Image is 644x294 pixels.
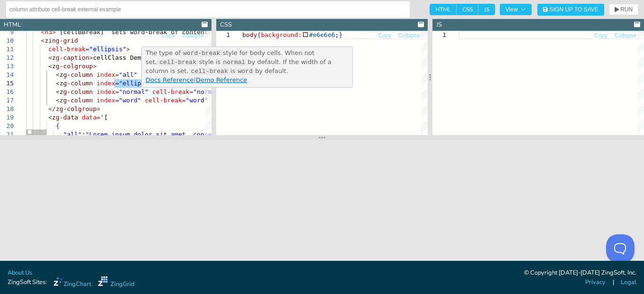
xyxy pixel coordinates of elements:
p: | [146,76,349,84]
span: | [613,278,614,287]
span: data [82,114,96,121]
span: CSS [457,4,478,15]
span: index [97,80,115,87]
span: JS [478,4,495,15]
span: zg-column [59,88,92,95]
div: CSS [220,20,232,29]
span: Copy [162,33,175,38]
span: zing-grid [45,37,78,44]
span: < [56,80,60,87]
span: = [182,97,186,104]
p: The type of style for body cells. When not set, style is by default. If the width of a column is ... [146,49,349,76]
a: ZingChart [54,276,91,289]
iframe: Toggle Customer Support [606,234,635,263]
button: Sign Up to Save [537,4,604,16]
a: ZingGrid [98,276,134,289]
span: cell-break [145,97,182,104]
span: { [56,122,60,129]
span: < [41,37,45,44]
span: zg-column [59,97,92,104]
div: 1 [432,31,446,39]
span: > [126,46,130,53]
span: Collapse [614,33,636,38]
span: zg-caption [52,54,89,61]
button: Collapse [614,31,637,40]
span: Sign Up to Save [550,7,598,12]
span: RUN [620,7,633,12]
span: ; [335,31,339,38]
span: </ [48,105,56,112]
div: checkbox-group [430,4,495,15]
button: Copy [594,31,608,40]
span: = [115,88,119,95]
a: Privacy [585,278,606,287]
code: word-break [181,50,222,57]
span: = [115,97,119,104]
span: Collapse [398,33,420,38]
button: RUN [609,4,638,15]
button: Copy [161,31,175,40]
span: zg-data [52,114,78,121]
span: "all" [119,71,138,78]
span: "normal" [119,88,149,95]
div: © Copyright [DATE]-[DATE] ZingSoft, Inc. [524,268,636,278]
span: "normal" [193,88,223,95]
span: < [56,97,60,104]
span: zg-colgroup [56,105,97,112]
span: = [85,46,89,53]
span: index [97,97,115,104]
button: Copy [377,31,392,40]
span: index [97,71,115,78]
span: "ellipsis" [119,80,156,87]
span: Copy [378,33,391,38]
span: "word" [119,97,141,104]
code: cell-break [189,68,230,75]
span: > [97,105,101,112]
span: body [242,31,257,38]
span: View [506,7,526,12]
button: View [500,4,532,15]
a: Demo Reference [196,76,247,83]
span: HTML [430,4,457,15]
span: { [257,31,261,38]
span: cell-break [48,46,85,53]
span: Copy [594,33,607,38]
a: Docs Reference [146,76,193,83]
input: Untitled Demo [9,2,406,17]
div: 1 [216,31,230,39]
span: "word" [186,97,208,104]
span: cell-break [152,88,189,95]
span: #e6e6e6 [309,31,335,38]
a: Legal [621,278,636,287]
span: zg-column [59,80,92,87]
button: Collapse [397,31,421,40]
div: JS [436,20,442,29]
span: "ellipsis" [89,46,126,53]
span: > [89,54,93,61]
span: < [56,71,60,78]
span: = [115,71,119,78]
span: > [93,63,97,70]
span: index [97,88,115,95]
span: '[ [101,114,108,121]
a: About Us [8,268,32,277]
span: Collapse [182,33,204,38]
span: cellClass Demo [93,54,145,61]
span: background: [261,31,302,38]
span: = [189,88,193,95]
span: = [115,80,119,87]
span: < [48,114,52,121]
span: < [48,63,52,70]
span: zg-column [59,71,92,78]
span: < [56,88,60,95]
span: ZingSoft Sites: [8,278,47,287]
span: } [339,31,342,38]
code: cell-break [157,59,199,66]
button: Collapse [181,31,204,40]
div: HTML [4,20,21,29]
span: = [97,114,101,121]
span: zg-colgroup [52,63,93,70]
span: < [48,54,52,61]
